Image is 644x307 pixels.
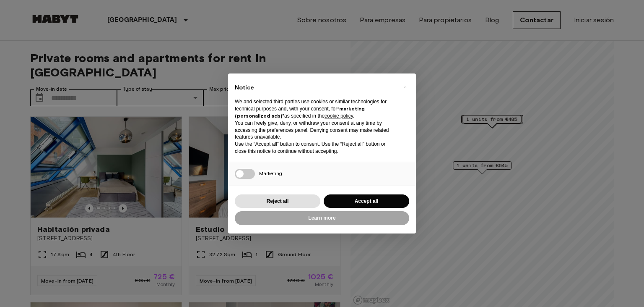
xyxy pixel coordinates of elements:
p: Use the “Accept all” button to consent. Use the “Reject all” button or close this notice to conti... [235,141,396,155]
button: Reject all [235,194,320,208]
p: We and selected third parties use cookies or similar technologies for technical purposes and, wit... [235,98,396,119]
strong: “marketing (personalized ads)” [235,105,365,119]
h2: Notice [235,84,396,92]
span: × [404,82,407,92]
p: You can freely give, deny, or withdraw your consent at any time by accessing the preferences pane... [235,120,396,141]
button: Close this notice [398,80,412,94]
a: cookie policy [325,113,353,119]
button: Learn more [235,211,409,225]
button: Accept all [324,194,409,208]
span: Marketing [259,170,282,176]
